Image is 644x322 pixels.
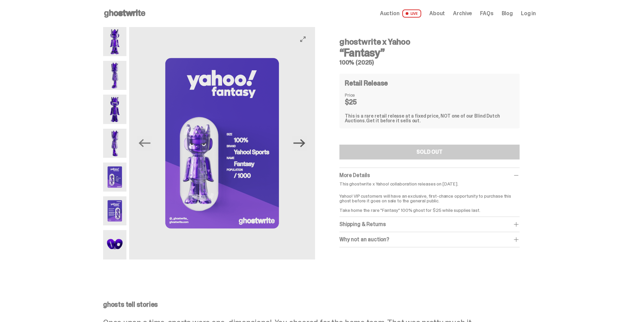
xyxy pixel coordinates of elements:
[380,9,421,18] a: Auction LIVE
[339,59,520,66] h5: 100% (2025)
[103,27,126,56] img: Yahoo-HG---1.png
[103,95,126,124] img: Yahoo-HG---3.png
[345,80,388,86] h4: Retail Release
[521,11,536,16] a: Log in
[339,172,370,179] span: More Details
[429,11,445,16] a: About
[339,236,520,243] div: Why not an auction?
[339,221,520,228] div: Shipping & Returns
[103,163,126,192] img: Yahoo-HG---5.png
[292,136,307,151] button: Next
[299,35,307,43] button: View full-screen
[345,114,514,123] div: This is a rare retail release at a fixed price, NOT one of our Blind Dutch Auctions.
[453,11,472,16] a: Archive
[345,93,379,97] dt: Price
[129,27,315,259] img: Yahoo-HG---5.png
[345,99,379,105] dd: $25
[402,9,422,18] span: LIVE
[339,145,520,159] button: SOLD OUT
[480,11,493,16] a: FAQs
[502,11,513,16] a: Blog
[416,149,443,155] div: SOLD OUT
[103,61,126,90] img: Yahoo-HG---2.png
[366,118,421,124] span: Get it before it sells out.
[103,301,536,308] p: ghosts tell stories
[339,181,520,186] p: This ghostwrite x Yahoo! collaboration releases on [DATE].
[137,136,152,151] button: Previous
[103,230,126,259] img: Yahoo-HG---7.png
[103,129,126,158] img: Yahoo-HG---4.png
[339,38,520,46] h4: ghostwrite x Yahoo
[339,47,520,58] h3: “Fantasy”
[380,11,400,16] span: Auction
[339,189,520,213] p: Yahoo! VIP customers will have an exclusive, first-chance opportunity to purchase this ghost befo...
[103,196,126,225] img: Yahoo-HG---6.png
